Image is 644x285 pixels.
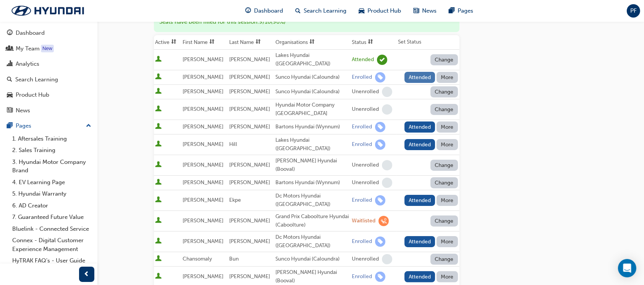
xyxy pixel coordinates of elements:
span: [PERSON_NAME] [229,123,270,130]
div: Unenrolled [352,162,379,169]
span: Dashboard [254,6,283,15]
span: news-icon [7,107,13,114]
span: User is active [155,273,162,280]
span: [PERSON_NAME] [183,217,223,224]
a: 5. Hyundai Warranty [9,188,94,200]
span: [PERSON_NAME] [183,88,223,95]
span: learningRecordVerb_NONE-icon [382,104,392,115]
button: More [437,139,458,150]
span: User is active [155,141,162,148]
div: News [16,106,30,115]
button: Change [430,104,458,115]
button: Change [430,177,458,188]
button: Attended [405,271,435,282]
button: PF [627,4,640,18]
button: DashboardMy TeamAnalyticsSearch LearningProduct HubNews [3,24,94,119]
span: guage-icon [245,6,251,16]
div: Unenrolled [352,256,379,263]
span: [PERSON_NAME] [229,273,270,280]
span: learningRecordVerb_NONE-icon [382,160,392,170]
div: Sunco Hyundai (Caloundra) [275,255,349,264]
span: User is active [155,255,162,263]
div: Hyundai Motor Company [GEOGRAPHIC_DATA] [275,101,349,118]
button: More [437,236,458,247]
span: User is active [155,161,162,169]
a: 3. Hyundai Motor Company Brand [9,156,94,177]
div: Analytics [16,60,39,68]
span: pages-icon [7,123,13,130]
a: My Team [3,42,94,56]
span: Search Learning [304,6,346,15]
span: [PERSON_NAME] [183,179,223,186]
button: More [437,271,458,282]
span: search-icon [295,6,301,16]
span: Bun [229,256,239,262]
span: guage-icon [7,30,13,37]
span: [PERSON_NAME] [183,74,223,80]
button: Attended [405,72,435,83]
div: Enrolled [352,238,372,245]
div: Unenrolled [352,179,379,186]
span: learningRecordVerb_ATTEND-icon [377,55,387,65]
span: Chansomaly [183,256,212,262]
button: Attended [405,236,435,247]
div: Enrolled [352,273,372,280]
span: [PERSON_NAME] [229,106,270,112]
a: 6. AD Creator [9,200,94,212]
span: PF [630,6,637,15]
span: [PERSON_NAME] [229,88,270,95]
span: User is active [155,73,162,81]
a: 1. Aftersales Training [9,133,94,145]
span: sorting-icon [368,39,373,45]
span: sorting-icon [172,39,177,45]
div: Search Learning [15,75,58,84]
span: [PERSON_NAME] [229,162,270,168]
span: User is active [155,88,162,96]
span: pages-icon [449,6,455,16]
span: learningRecordVerb_ENROLL-icon [375,236,385,247]
span: learningRecordVerb_ENROLL-icon [375,72,385,83]
span: learningRecordVerb_ENROLL-icon [375,122,385,132]
button: Pages [3,119,94,133]
div: Attended [352,56,374,63]
div: Bartons Hyundai (Wynnum) [275,123,349,131]
div: Enrolled [352,197,372,204]
button: Attended [405,139,435,150]
div: Dc Motors Hyundai ([GEOGRAPHIC_DATA]) [275,233,349,250]
span: [PERSON_NAME] [229,74,270,80]
span: [PERSON_NAME] [183,106,223,112]
span: Pages [458,6,473,15]
a: Search Learning [3,73,94,87]
button: Attended [405,195,435,206]
span: [PERSON_NAME] [229,217,270,224]
span: User is active [155,56,162,63]
button: Change [430,254,458,265]
button: Change [430,86,458,97]
div: Open Intercom Messenger [618,259,636,277]
a: search-iconSearch Learning [289,3,353,19]
div: Enrolled [352,123,372,131]
div: Unenrolled [352,106,379,113]
th: Toggle SortBy [274,35,350,50]
th: Set Status [396,35,460,50]
img: Trak [4,3,92,19]
th: Toggle SortBy [181,35,227,50]
button: Change [430,54,458,65]
span: [PERSON_NAME] [183,197,223,203]
a: guage-iconDashboard [239,3,289,19]
button: Change [430,160,458,171]
div: Grand Prix Caboolture Hyundai (Caboolture) [275,212,349,230]
div: Enrolled [352,74,372,81]
span: learningRecordVerb_ENROLL-icon [375,272,385,282]
span: chart-icon [7,61,13,68]
span: User is active [155,196,162,204]
a: pages-iconPages [443,3,479,19]
th: Toggle SortBy [228,35,274,50]
span: [PERSON_NAME] [229,179,270,186]
span: [PERSON_NAME] [229,238,270,245]
span: learningRecordVerb_WAITLIST-icon [379,216,389,226]
div: [PERSON_NAME] Hyundai (Booval) [275,157,349,174]
span: User is active [155,179,162,186]
a: 7. Guaranteed Future Value [9,211,94,223]
a: Analytics [3,57,94,71]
